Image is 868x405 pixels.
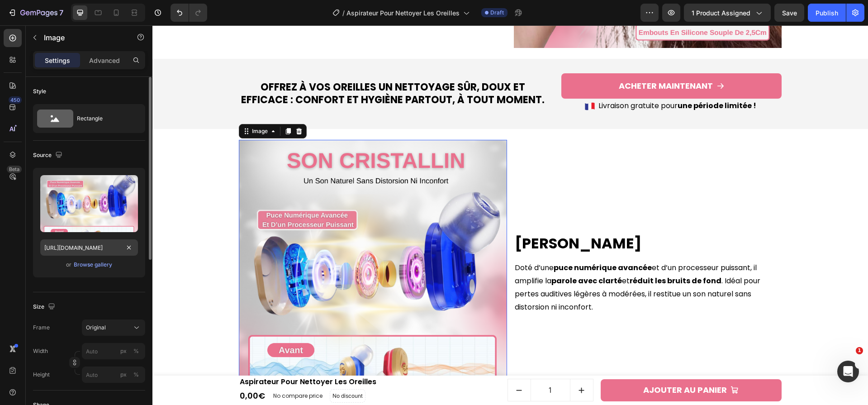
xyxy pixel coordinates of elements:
div: Browse gallery [74,261,112,269]
div: Source [33,149,64,162]
button: Original [82,319,145,336]
button: 7 [4,4,67,22]
div: px [120,347,127,355]
span: or [66,259,71,270]
span: / [342,8,345,18]
button: px [131,369,142,380]
button: ACHETER MAINTENANT [409,48,629,73]
button: increment [418,354,441,376]
p: Advanced [89,56,120,65]
p: Doté d’une et d’un processeur puissant, il amplifie la et . Idéal pour pertes auditives légères à... [362,236,629,288]
iframe: Intercom live chat [837,361,859,382]
input: px% [82,367,145,383]
div: % [133,347,139,355]
p: Settings [45,56,70,65]
button: px [131,346,142,357]
div: 450 [9,96,22,104]
div: Beta [7,166,22,173]
input: quantity [378,354,418,376]
img: preview-image [40,175,138,232]
label: Frame [33,324,50,332]
input: px% [82,343,145,359]
div: Rectangle [77,108,132,129]
button: decrement [356,354,378,376]
div: Publish [816,8,838,18]
button: 1 product assigned [684,4,771,22]
strong: parole avec clarté [399,250,470,261]
p: Image [44,32,121,43]
div: Undo/Redo [171,4,207,22]
iframe: Design area [152,25,868,405]
h1: Aspirateur Pour Nettoyer Les Oreilles [86,351,305,362]
button: AJOUTER AU PANIER [448,354,629,376]
div: Style [33,87,46,95]
div: % [133,371,139,379]
strong: une période limitée ! [525,75,604,86]
div: AJOUTER AU PANIER [491,357,574,372]
span: Save [782,9,797,17]
input: https://example.com/image.jpg [40,239,138,256]
strong: réduit les bruits de fond [477,250,569,261]
p: No discount [180,367,210,375]
button: Publish [808,4,846,22]
span: 1 product assigned [692,8,750,18]
img: gempages_518127932686730400-fc08d6bb-8211-43e7-9528-cca568139fd8.png [432,76,442,86]
p: No compare price [121,368,170,373]
span: Original [86,324,106,332]
button: % [118,369,129,380]
div: Size [33,301,57,313]
span: 1 [856,347,863,354]
img: 2_269d0a76-b027-43cf-a7a4-15af28bf981c.png [86,114,355,383]
label: Height [33,371,50,379]
strong: puce numérique avancée [401,237,499,248]
div: Image [98,102,117,110]
span: Aspirateur Pour Nettoyer Les Oreilles [346,8,460,18]
p: 7 [59,7,63,18]
button: % [118,346,129,357]
h2: [PERSON_NAME] [361,208,630,229]
div: ACHETER MAINTENANT [466,53,560,68]
button: Browse gallery [73,260,113,269]
div: px [120,371,127,379]
div: 0,00€ [86,362,114,379]
p: Livraison gratuite pour [446,74,605,87]
button: Save [774,4,804,22]
span: Draft [490,9,504,17]
label: Width [33,347,48,355]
